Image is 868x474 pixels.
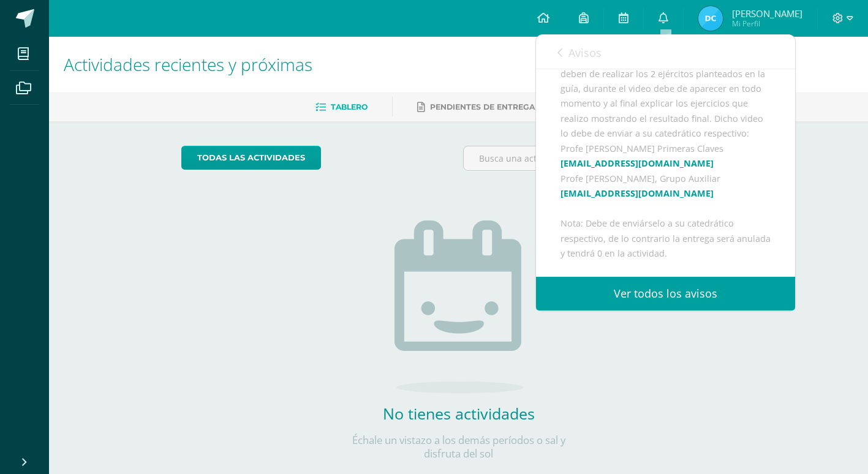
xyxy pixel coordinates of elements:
a: Pendientes de entrega [417,97,535,117]
h2: No tienes actividades [336,403,581,424]
span: Pendientes de entrega [430,102,535,111]
span: 1 [706,45,712,58]
a: Ver todos los avisos [536,277,795,310]
a: [EMAIL_ADDRESS][DOMAIN_NAME] [560,187,714,199]
p: Échale un vistazo a los demás períodos o sal y disfruta del sol [336,434,581,461]
span: Avisos [568,45,602,60]
img: no_activities.png [394,220,523,393]
span: Mi Perfil [732,18,802,29]
span: Actividades recientes y próximas [64,53,312,76]
span: Tablero [331,102,368,111]
a: todas las Actividades [181,146,321,170]
input: Busca una actividad próxima aquí... [464,146,735,170]
a: [EMAIL_ADDRESS][DOMAIN_NAME] [560,157,714,169]
span: [PERSON_NAME] [732,7,802,20]
a: Tablero [315,97,368,117]
span: avisos sin leer [706,45,774,58]
img: 0895c166c1555a592d7d6d200ddb400f.png [698,6,723,31]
